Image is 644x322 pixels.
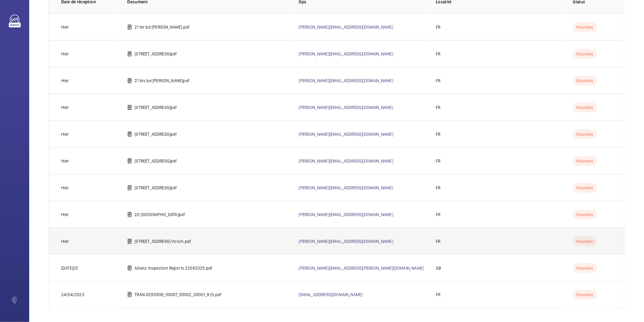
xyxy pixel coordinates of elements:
[61,78,69,84] p: Hier
[61,131,69,137] p: Hier
[573,156,597,166] p: Nouveau
[436,78,440,84] p: FR
[135,24,190,30] p: 21 ter bd [PERSON_NAME].pdf
[573,263,597,273] p: Nouveau
[299,25,393,30] a: [PERSON_NAME][EMAIL_ADDRESS][DOMAIN_NAME]
[436,292,440,298] p: FR
[135,238,191,244] p: [STREET_ADDRESS] Voisin.pdf
[61,185,69,191] p: Hier
[61,158,69,164] p: Hier
[61,104,69,110] p: Hier
[135,131,177,137] p: [STREET_ADDRESS]pdf
[436,212,440,218] p: FR
[135,158,177,164] p: [STREET_ADDRESS]pdf
[436,265,441,271] p: GB
[299,51,393,56] a: [PERSON_NAME][EMAIL_ADDRESS][DOMAIN_NAME]
[135,212,185,218] p: 20 [GEOGRAPHIC_DATA]pdf
[436,158,440,164] p: FR
[436,104,440,110] p: FR
[573,103,597,112] p: Nouveau
[61,24,69,30] p: Hier
[299,292,363,297] a: [EMAIL_ADDRESS][DOMAIN_NAME]
[135,185,177,191] p: [STREET_ADDRESS]pdf
[299,78,393,83] a: [PERSON_NAME][EMAIL_ADDRESS][DOMAIN_NAME]
[436,51,440,57] p: FR
[299,105,393,110] a: [PERSON_NAME][EMAIL_ADDRESS][DOMAIN_NAME]
[135,104,177,110] p: [STREET_ADDRESS]pdf
[61,212,69,218] p: Hier
[299,132,393,137] a: [PERSON_NAME][EMAIL_ADDRESS][DOMAIN_NAME]
[299,159,393,163] a: [PERSON_NAME][EMAIL_ADDRESS][DOMAIN_NAME]
[61,292,84,298] p: 24/04/2023
[135,292,222,298] p: TRAN-9295508_00007_00002_00001_R (1).pdf
[61,238,69,244] p: Hier
[436,131,440,137] p: FR
[573,76,597,86] p: Nouveau
[61,265,78,271] p: [DATE]25
[573,22,597,32] p: Nouveau
[436,185,440,191] p: FR
[135,265,212,271] p: Allianz Inspection Reports 22082025.pdf
[436,24,440,30] p: FR
[135,51,177,57] p: [STREET_ADDRESS]pdf
[573,49,597,59] p: Nouveau
[573,129,597,139] p: Nouveau
[299,239,393,244] a: [PERSON_NAME][EMAIL_ADDRESS][DOMAIN_NAME]
[299,185,393,190] a: [PERSON_NAME][EMAIL_ADDRESS][DOMAIN_NAME]
[299,212,393,217] a: [PERSON_NAME][EMAIL_ADDRESS][DOMAIN_NAME]
[573,236,597,246] p: Nouveau
[573,183,597,193] p: Nouveau
[436,238,440,244] p: FR
[299,266,424,271] a: [PERSON_NAME][EMAIL_ADDRESS][PERSON_NAME][DOMAIN_NAME]
[61,51,69,57] p: Hier
[573,290,597,299] p: Nouveau
[135,78,190,84] p: 21 bis bd [PERSON_NAME]pdf
[573,210,597,219] p: Nouveau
